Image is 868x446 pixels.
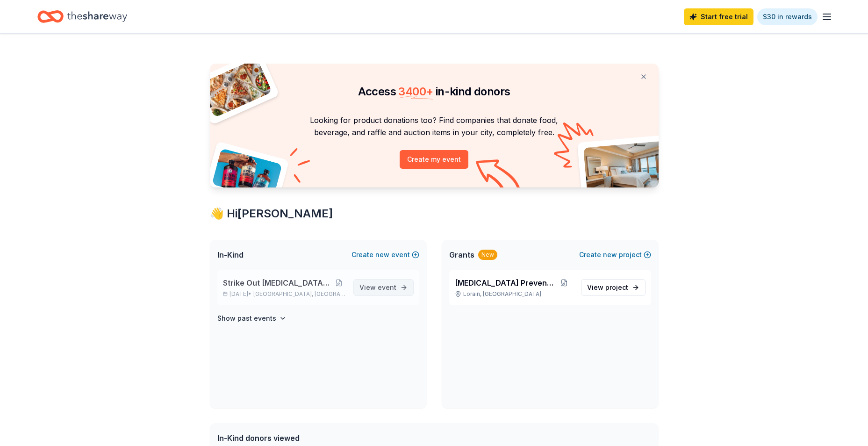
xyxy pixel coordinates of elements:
div: In-Kind donors viewed [217,432,406,444]
span: View [587,282,628,293]
p: Looking for product donations too? Find companies that donate food, beverage, and raffle and auct... [221,114,647,139]
span: [GEOGRAPHIC_DATA], [GEOGRAPHIC_DATA] [253,290,345,298]
span: project [605,283,628,291]
div: 👋 Hi [PERSON_NAME] [210,206,659,221]
button: Createnewproject [579,249,651,260]
img: Curvy arrow [476,159,523,194]
button: Create my event [400,150,468,169]
p: [DATE] • [223,290,346,298]
span: 3400 + [398,85,433,98]
button: Show past events [217,313,287,324]
a: Start free trial [684,8,753,25]
a: Home [37,6,127,28]
a: View project [581,279,646,296]
a: View event [353,279,414,296]
span: event [378,283,396,291]
p: Lorain, [GEOGRAPHIC_DATA] [455,290,574,298]
a: $30 in rewards [757,8,818,25]
div: New [478,250,497,260]
span: View [359,282,396,293]
button: Createnewevent [352,249,419,260]
span: In-Kind [217,249,244,260]
span: Strike Out [MEDICAL_DATA] BowlAMania [223,277,332,288]
span: new [375,249,389,260]
img: Pizza [199,58,272,118]
span: [MEDICAL_DATA] Prevention [455,277,556,288]
span: new [603,249,617,260]
span: Grants [449,249,474,260]
h4: Show past events [217,313,276,324]
span: Access in-kind donors [358,85,510,98]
